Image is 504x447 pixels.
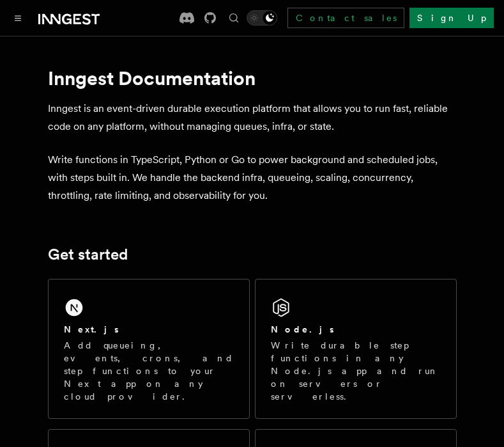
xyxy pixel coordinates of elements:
h2: Next.js [64,323,119,336]
button: Toggle navigation [10,10,26,26]
h1: Inngest Documentation [48,67,457,90]
h2: Node.js [271,323,334,336]
p: Add queueing, events, crons, and step functions to your Next app on any cloud provider. [64,339,234,403]
a: Get started [48,246,128,263]
a: Next.jsAdd queueing, events, crons, and step functions to your Next app on any cloud provider. [48,279,250,419]
a: Contact sales [287,8,404,28]
a: Sign Up [409,8,494,28]
button: Find something... [226,10,241,26]
button: Toggle dark mode [247,10,277,26]
p: Inngest is an event-driven durable execution platform that allows you to run fast, reliable code ... [48,100,457,136]
p: Write functions in TypeScript, Python or Go to power background and scheduled jobs, with steps bu... [48,151,457,205]
p: Write durable step functions in any Node.js app and run on servers or serverless. [271,339,441,403]
a: Node.jsWrite durable step functions in any Node.js app and run on servers or serverless. [255,279,457,419]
